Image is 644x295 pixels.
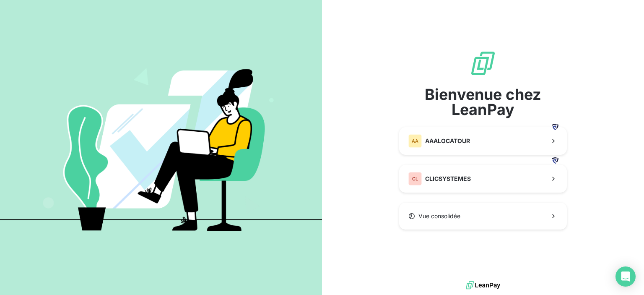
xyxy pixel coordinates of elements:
[399,165,567,193] button: CLCLICSYSTEMES
[466,279,500,292] img: logo
[408,172,422,185] div: CL
[425,175,471,183] span: CLICSYSTEMES
[408,134,422,148] div: AA
[399,203,567,230] button: Vue consolidée
[399,127,567,155] button: AAAAALOCATOUR
[418,212,460,220] span: Vue consolidée
[615,266,636,287] div: Open Intercom Messenger
[470,50,496,77] img: logo sigle
[399,87,567,117] span: Bienvenue chez LeanPay
[425,137,470,145] span: AAALOCATOUR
